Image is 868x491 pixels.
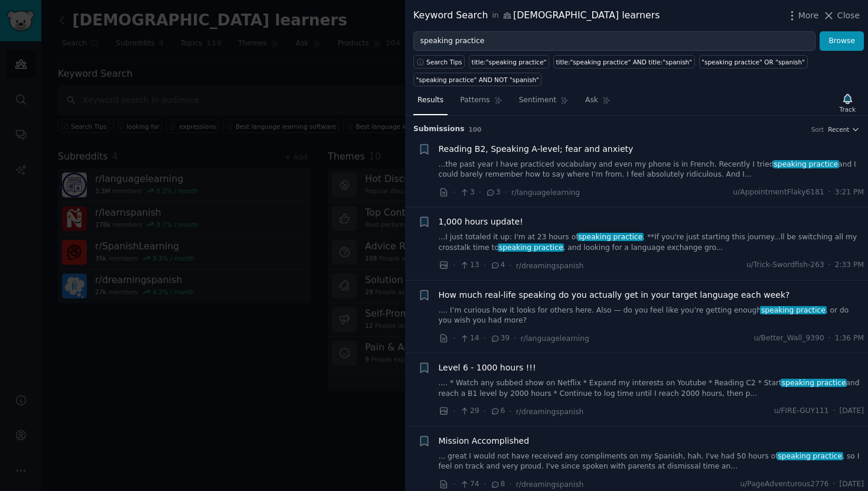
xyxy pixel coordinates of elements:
a: Mission Accomplished [439,435,530,447]
div: Keyword Search [DEMOGRAPHIC_DATA] learners [413,8,660,23]
span: · [453,405,455,418]
span: · [828,187,831,198]
span: · [484,332,486,344]
a: Patterns [456,91,506,115]
span: Patterns [460,95,490,106]
a: .... * Watch any subbed show on Netflix * Expand my interests on Youtube * Reading C2 * Startspea... [439,378,864,399]
span: 4 [490,260,505,271]
span: 2:33 PM [835,260,864,271]
div: Track [840,105,856,113]
a: Sentiment [515,91,573,115]
div: title:"speaking practice" AND title:"spanish" [556,58,692,66]
span: More [798,9,819,22]
span: Ask [585,95,598,106]
a: Level 6 - 1000 hours !!! [439,362,536,374]
div: "speaking practice" AND NOT "spanish" [416,76,539,84]
span: · [505,186,507,199]
span: r/dreamingspanish [516,262,584,270]
a: .... I’m curious how it looks for others here. Also — do you feel like you’re getting enoughspeak... [439,305,864,326]
span: u/Better_Wall_9390 [754,333,824,344]
span: speaking practice [498,243,564,252]
span: 39 [490,333,510,344]
a: ...the past year I have practiced vocabulary and even my phone is in French. Recently I triedspea... [439,160,864,180]
a: ...I just totaled it up: I'm at 23 hours ofspeaking practice. **If you're just starting this jour... [439,232,864,253]
span: · [453,259,455,272]
span: speaking practice [773,160,839,168]
span: 74 [459,479,479,490]
span: u/AppointmentFlaky6181 [733,187,824,198]
span: · [484,259,486,272]
span: speaking practice [760,306,826,314]
span: 3 [459,187,474,198]
span: · [833,479,836,490]
span: · [509,405,511,418]
span: 29 [459,406,479,417]
span: r/dreamingspanish [516,480,584,489]
span: u/FIRE-GUY111 [774,406,829,417]
a: ... great I would not have received any compliments on my Spanish, hah. I've had 50 hours ofspeak... [439,451,864,472]
span: r/languagelearning [521,334,589,343]
span: · [484,478,486,490]
span: · [479,186,481,199]
span: Submission s [413,124,465,135]
span: · [484,405,486,418]
span: · [509,259,511,272]
span: 1:36 PM [835,333,864,344]
span: 6 [490,406,505,417]
span: · [453,332,455,344]
a: title:"speaking practice" [469,55,549,69]
a: How much real-life speaking do you actually get in your target language each week? [439,289,790,301]
span: 14 [459,333,479,344]
span: Results [417,95,443,106]
span: 13 [459,260,479,271]
a: "speaking practice" AND NOT "spanish" [413,73,541,86]
button: Close [823,9,860,22]
span: speaking practice [781,379,847,387]
a: Results [413,91,448,115]
span: [DATE] [840,406,864,417]
span: · [828,333,831,344]
span: 8 [490,479,505,490]
span: Recent [828,125,849,134]
span: r/languagelearning [511,188,580,197]
button: Browse [820,31,864,51]
a: 1,000 hours update! [439,216,523,228]
span: · [514,332,516,344]
span: in [492,11,498,21]
a: title:"speaking practice" AND title:"spanish" [553,55,695,69]
span: · [833,406,836,417]
button: Track [836,90,860,115]
button: Search Tips [413,55,465,69]
span: Search Tips [426,58,462,66]
span: · [828,260,831,271]
button: More [786,9,819,22]
a: Reading B2, Speaking A-level; fear and anxiety [439,143,634,155]
span: speaking practice [577,233,644,241]
span: 3:21 PM [835,187,864,198]
span: Sentiment [519,95,556,106]
div: Sort [811,125,824,134]
span: 3 [485,187,500,198]
span: · [453,186,455,199]
span: · [509,478,511,490]
div: "speaking practice" OR "spanish" [701,58,805,66]
span: speaking practice [777,452,843,460]
button: Recent [828,125,860,134]
a: Ask [581,91,615,115]
a: "speaking practice" OR "spanish" [699,55,808,69]
span: u/PageAdventurous2776 [740,479,828,490]
span: r/dreamingspanish [516,408,584,416]
span: [DATE] [840,479,864,490]
span: u/Trick-Swordfish-263 [746,260,824,271]
input: Try a keyword related to your business [413,31,815,51]
span: Close [837,9,860,22]
div: title:"speaking practice" [472,58,547,66]
span: 100 [469,126,482,133]
span: · [453,478,455,490]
